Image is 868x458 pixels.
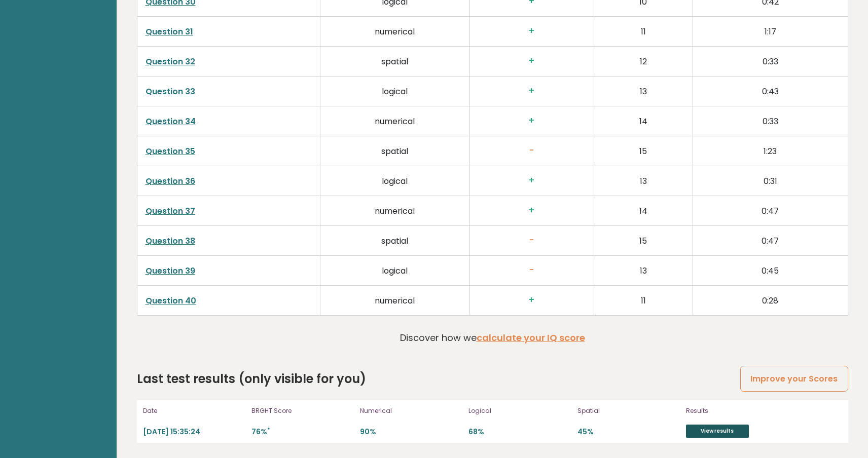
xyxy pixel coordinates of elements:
[251,406,354,415] p: BRGHT Score
[594,136,693,166] td: 15
[320,166,469,196] td: logical
[468,427,571,437] p: 68%
[320,76,469,106] td: logical
[594,166,693,196] td: 13
[594,106,693,136] td: 14
[320,46,469,76] td: spatial
[693,166,848,196] td: 0:31
[146,26,193,37] a: Question 31
[693,196,848,225] td: 0:47
[143,427,245,437] p: [DATE] 15:35:24
[577,427,680,437] p: 45%
[468,406,571,415] p: Logical
[146,205,195,217] a: Question 37
[594,16,693,46] td: 11
[146,295,196,307] a: Question 40
[137,370,366,388] h2: Last test results (only visible for you)
[400,331,585,345] p: Discover how we
[320,196,469,225] td: numerical
[478,205,586,216] h3: +
[693,106,848,136] td: 0:33
[320,16,469,46] td: numerical
[360,406,462,415] p: Numerical
[320,106,469,136] td: numerical
[478,145,586,156] h3: -
[577,406,680,415] p: Spatial
[478,175,586,186] h3: +
[146,235,195,247] a: Question 38
[478,235,586,246] h3: -
[478,265,586,276] h3: -
[693,225,848,255] td: 0:47
[320,136,469,166] td: spatial
[594,46,693,76] td: 12
[251,427,354,437] p: 76%
[146,116,196,127] a: Question 34
[594,76,693,106] td: 13
[693,46,848,76] td: 0:33
[146,56,195,67] a: Question 32
[320,255,469,285] td: logical
[693,136,848,166] td: 1:23
[693,255,848,285] td: 0:45
[693,76,848,106] td: 0:43
[146,175,195,187] a: Question 36
[478,295,586,306] h3: +
[477,331,585,344] a: calculate your IQ score
[686,406,792,415] p: Results
[693,285,848,315] td: 0:28
[594,225,693,255] td: 15
[594,255,693,285] td: 13
[478,116,586,126] h3: +
[478,86,586,96] h3: +
[740,366,848,392] a: Improve your Scores
[146,86,195,97] a: Question 33
[320,225,469,255] td: spatial
[686,425,749,438] a: View results
[594,285,693,315] td: 11
[360,427,462,437] p: 90%
[143,406,245,415] p: Date
[146,145,195,157] a: Question 35
[478,56,586,66] h3: +
[146,265,195,277] a: Question 39
[693,16,848,46] td: 1:17
[478,26,586,36] h3: +
[594,196,693,225] td: 14
[320,285,469,315] td: numerical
